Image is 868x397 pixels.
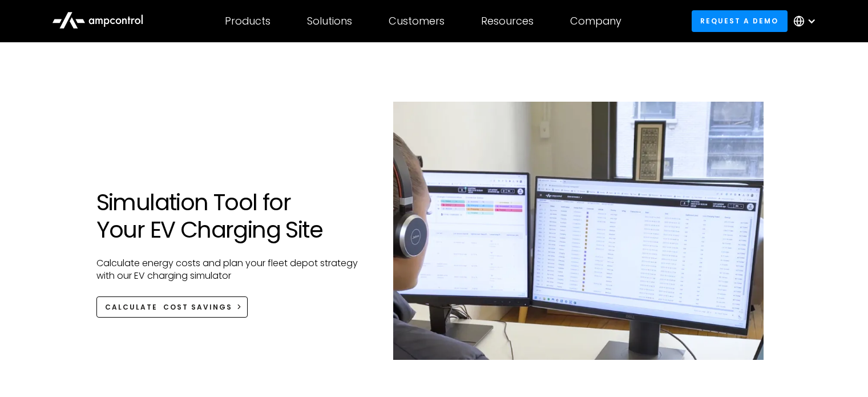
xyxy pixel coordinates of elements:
p: Calculate energy costs and plan your fleet depot strategy with our EV charging simulator [96,257,367,283]
h1: Simulation Tool for Your EV Charging Site [96,189,367,243]
img: Simulation tool to simulate your ev charging site using Ampcontrol [385,102,772,360]
div: Resources [481,15,534,27]
a: Calculate Cost Savings [96,296,248,318]
a: Request a demo [692,10,788,31]
div: Company [570,15,621,27]
div: Solutions [307,15,352,27]
div: Calculate Cost Savings [105,302,232,312]
div: Customers [389,15,445,27]
div: Products [225,15,271,27]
